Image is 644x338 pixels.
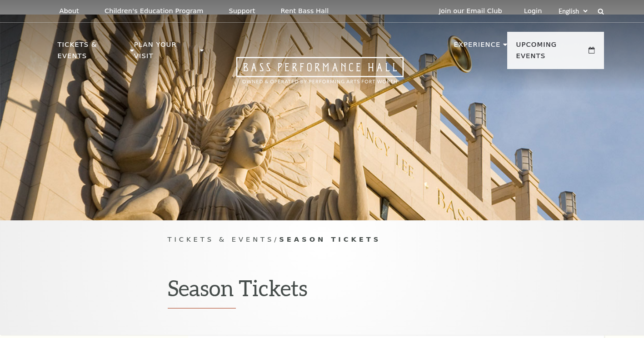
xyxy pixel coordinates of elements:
[557,7,589,15] select: Select:
[58,39,128,67] p: Tickets & Events
[60,7,79,15] p: About
[134,39,198,67] p: Plan Your Visit
[516,39,587,67] p: Upcoming Events
[168,234,477,245] p: /
[454,39,500,55] p: Experience
[229,7,255,15] p: Support
[279,235,381,243] span: Season Tickets
[281,7,329,15] p: Rent Bass Hall
[105,7,204,15] p: Children's Education Program
[168,235,275,243] span: Tickets & Events
[168,275,477,308] h1: Season Tickets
